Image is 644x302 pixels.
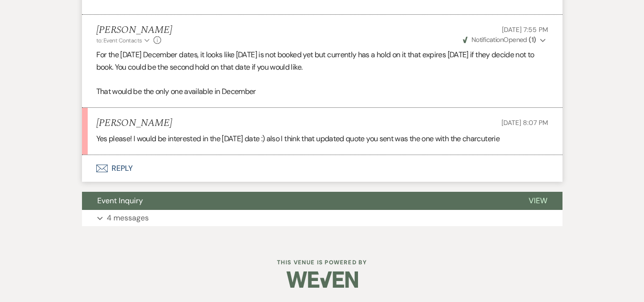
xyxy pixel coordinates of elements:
[96,85,548,98] p: That would be the only one available in December
[513,192,562,210] button: View
[96,36,151,45] button: to: Event Contacts
[97,196,143,206] span: Event Inquiry
[96,24,172,36] h5: [PERSON_NAME]
[96,133,548,145] p: Yes please! I would be interested in the [DATE] date :) also I think that updated quote you sent ...
[96,37,142,44] span: to: Event Contacts
[107,212,149,224] p: 4 messages
[82,192,513,210] button: Event Inquiry
[501,118,548,127] span: [DATE] 8:07 PM
[461,35,548,45] button: NotificationOpened (1)
[82,155,562,182] button: Reply
[96,49,548,73] p: For the [DATE] December dates, it looks like [DATE] is not booked yet but currently has a hold on...
[529,35,536,44] strong: ( 1 )
[82,210,562,226] button: 4 messages
[529,196,547,206] span: View
[471,35,503,44] span: Notification
[286,263,358,296] img: Weven Logo
[96,117,172,129] h5: [PERSON_NAME]
[502,25,548,34] span: [DATE] 7:55 PM
[463,35,536,44] span: Opened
